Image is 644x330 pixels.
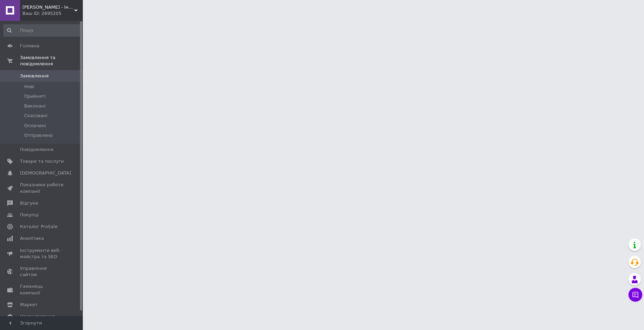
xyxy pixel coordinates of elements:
[20,43,39,49] span: Головна
[20,247,64,260] span: Інструменти веб-майстра та SEO
[20,265,64,278] span: Управління сайтом
[22,10,83,17] div: Ваш ID: 2695205
[24,84,34,90] span: Нові
[24,132,53,139] span: Отправлено
[628,288,642,302] button: Чат з покупцем
[20,158,64,164] span: Товари та послуги
[20,224,57,230] span: Каталог ProSale
[24,123,46,129] span: Оплачені
[20,55,83,67] span: Замовлення та повідомлення
[24,113,48,119] span: Скасовані
[20,212,39,218] span: Покупці
[24,103,46,109] span: Виконані
[20,73,49,79] span: Замовлення
[24,93,46,100] span: Прийняті
[20,235,44,242] span: Аналітика
[20,283,64,296] span: Гаманець компанії
[20,182,64,194] span: Показники роботи компанії
[22,4,74,10] span: Persik - Інтернет магазин
[20,302,38,308] span: Маркет
[20,147,53,153] span: Повідомлення
[20,170,71,176] span: [DEMOGRAPHIC_DATA]
[20,313,55,320] span: Налаштування
[3,24,81,37] input: Пошук
[20,200,38,206] span: Відгуки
